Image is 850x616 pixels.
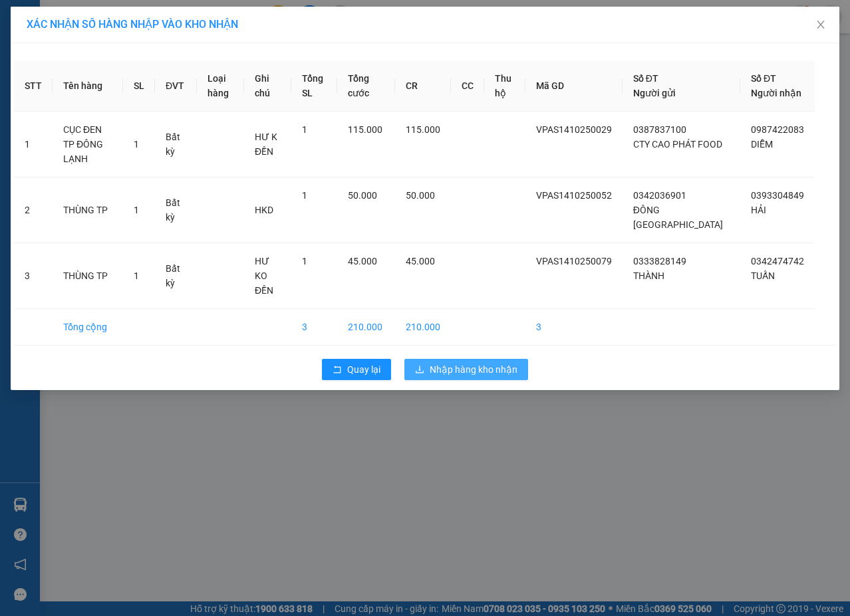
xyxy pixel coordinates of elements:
[525,60,623,112] th: Mã GD
[105,59,163,67] span: Hotline: 19001152
[322,359,391,380] button: rollbackQuay lại
[337,309,396,346] td: 210.000
[123,60,155,112] th: SL
[415,365,424,375] span: download
[134,139,139,150] span: 1
[105,21,179,38] span: Bến xe [GEOGRAPHIC_DATA]
[484,60,525,112] th: Thu hộ
[255,132,277,157] span: HƯ K ĐỀN
[27,18,238,31] span: XÁC NHẬN SỐ HÀNG NHẬP VÀO KHO NHẬN
[395,60,451,112] th: CR
[291,60,337,112] th: Tổng SL
[255,256,273,296] span: HƯ KO ĐỀN
[633,73,658,84] span: Số ĐT
[536,124,612,135] span: VPAS1410250029
[633,256,686,266] span: 0333828149
[333,365,342,375] span: rollback
[53,112,123,177] td: CỤC ĐEN TP ĐÔNG LẠNH
[451,60,484,112] th: CC
[53,177,123,243] td: THÙNG TP
[348,256,377,266] span: 45.000
[155,243,197,309] td: Bất kỳ
[105,40,183,56] span: 01 Võ Văn Truyện, KP.1, Phường 2
[536,190,612,201] span: VPAS1410250052
[53,60,123,112] th: Tên hàng
[67,84,140,94] span: VPLK1410250004
[291,309,337,346] td: 3
[134,205,139,215] span: 1
[751,88,801,98] span: Người nhận
[53,309,123,346] td: Tổng cộng
[14,112,53,177] td: 1
[633,190,686,201] span: 0342036901
[348,190,377,201] span: 50.000
[302,256,307,266] span: 1
[197,60,244,112] th: Loại hàng
[525,309,623,346] td: 3
[751,270,775,281] span: TUẤN
[633,124,686,135] span: 0387837100
[134,270,139,281] span: 1
[302,124,307,135] span: 1
[633,205,723,230] span: ĐÔNG [GEOGRAPHIC_DATA]
[348,124,382,135] span: 115.000
[751,190,804,201] span: 0393304849
[751,73,776,84] span: Số ĐT
[29,96,81,104] span: 10:53:23 [DATE]
[815,19,826,30] span: close
[14,177,53,243] td: 2
[14,60,53,112] th: STT
[751,256,804,266] span: 0342474742
[4,86,139,94] span: [PERSON_NAME]:
[751,205,766,215] span: HẢI
[430,362,517,377] span: Nhập hàng kho nhận
[255,205,273,215] span: HKD
[404,359,528,380] button: downloadNhập hàng kho nhận
[4,96,81,104] span: In ngày:
[302,190,307,201] span: 1
[14,243,53,309] td: 3
[751,124,804,135] span: 0987422083
[633,88,676,98] span: Người gửi
[155,112,197,177] td: Bất kỳ
[5,8,64,66] img: logo
[406,256,435,266] span: 45.000
[337,60,396,112] th: Tổng cước
[105,7,182,19] strong: ĐỒNG PHƯỚC
[395,309,451,346] td: 210.000
[244,60,291,112] th: Ghi chú
[406,190,435,201] span: 50.000
[36,72,163,82] span: -----------------------------------------
[406,124,440,135] span: 115.000
[751,139,773,150] span: DIỄM
[802,7,839,44] button: Close
[633,139,722,150] span: CTY CAO PHÁT FOOD
[536,256,612,266] span: VPAS1410250079
[347,362,380,377] span: Quay lại
[633,270,664,281] span: THÀNH
[155,60,197,112] th: ĐVT
[155,177,197,243] td: Bất kỳ
[53,243,123,309] td: THÙNG TP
